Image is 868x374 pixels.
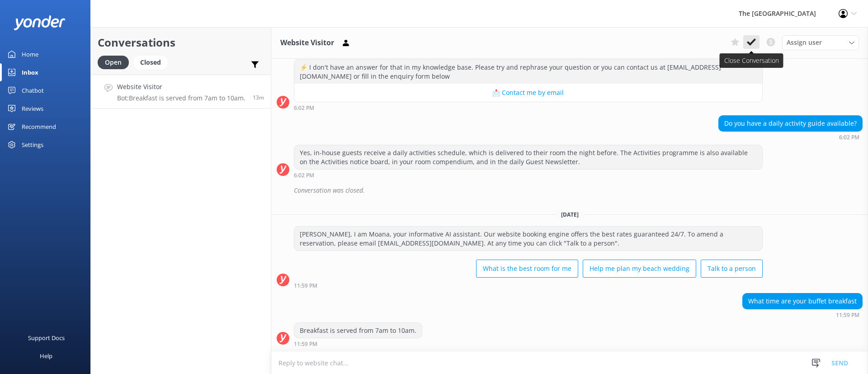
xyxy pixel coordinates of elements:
h4: Website Visitor [117,82,245,92]
strong: 6:02 PM [294,105,314,111]
div: 2025-10-04T07:29:42.921 [277,183,863,198]
a: Closed [133,57,172,67]
div: Oct 05 2025 11:59pm (UTC -10:00) Pacific/Honolulu [294,341,422,347]
div: Conversation was closed. [294,183,863,198]
div: ⚡ I don't have an answer for that in my knowledge base. Please try and rephrase your question or ... [294,60,762,84]
div: Chatbot [22,81,44,99]
div: Help [40,347,52,365]
div: Do you have a daily activity guide available? [719,116,862,131]
div: Inbox [22,63,38,81]
div: Oct 03 2025 06:02pm (UTC -10:00) Pacific/Honolulu [294,104,763,111]
span: Assign user [787,38,822,47]
button: What is the best room for me [476,260,578,278]
div: Open [98,56,129,69]
button: Help me plan my beach wedding [583,260,696,278]
strong: 11:59 PM [294,283,317,289]
div: Closed [133,56,168,69]
div: Support Docs [28,329,65,347]
strong: 11:59 PM [294,341,317,347]
div: Assign User [782,35,859,50]
div: What time are your buffet breakfast [743,294,862,309]
span: [DATE] [556,211,584,218]
div: Reviews [22,99,43,118]
button: 📩 Contact me by email [294,84,762,102]
img: yonder-white-logo.png [14,15,66,30]
div: Yes, in-house guests receive a daily activities schedule, which is delivered to their room the ni... [294,145,762,169]
strong: 6:02 PM [294,173,314,178]
div: Recommend [22,118,56,136]
strong: 6:02 PM [839,135,859,140]
div: Oct 03 2025 06:02pm (UTC -10:00) Pacific/Honolulu [294,172,763,178]
a: Website VisitorBot:Breakfast is served from 7am to 10am.13m [91,75,271,109]
div: Oct 05 2025 11:59pm (UTC -10:00) Pacific/Honolulu [294,282,763,289]
div: Breakfast is served from 7am to 10am. [294,323,422,338]
div: Oct 03 2025 06:02pm (UTC -10:00) Pacific/Honolulu [718,134,863,140]
button: Talk to a person [701,260,763,278]
div: Oct 05 2025 11:59pm (UTC -10:00) Pacific/Honolulu [742,312,863,318]
p: Bot: Breakfast is served from 7am to 10am. [117,94,245,102]
span: Oct 05 2025 11:59pm (UTC -10:00) Pacific/Honolulu [253,94,264,101]
h3: Website Visitor [280,37,334,49]
a: Open [98,57,133,67]
strong: 11:59 PM [836,312,859,318]
div: Home [22,45,38,63]
div: Settings [22,136,43,154]
div: [PERSON_NAME], I am Moana, your informative AI assistant. Our website booking engine offers the b... [294,227,762,251]
h2: Conversations [98,34,264,51]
